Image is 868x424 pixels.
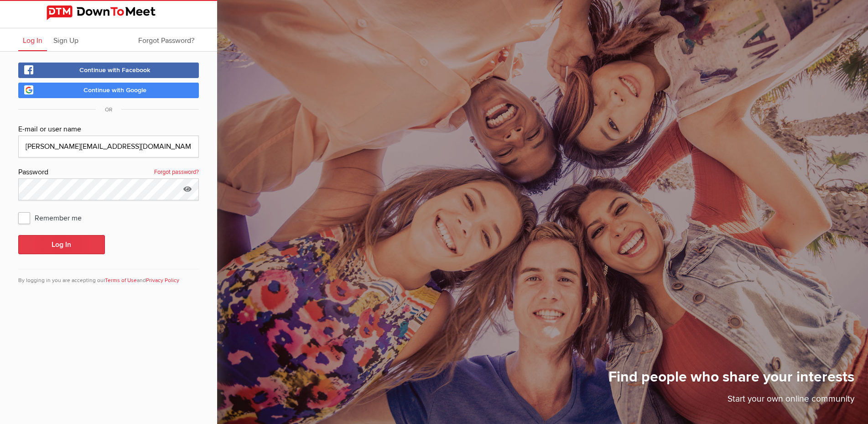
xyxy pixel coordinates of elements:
[18,167,199,178] div: Password
[18,83,199,98] a: Continue with Google
[608,393,854,410] p: Start your own online community
[47,5,171,20] img: DownToMeet
[23,36,42,45] span: Log In
[18,209,91,226] span: Remember me
[18,28,47,51] a: Log In
[18,269,199,285] div: By logging in you are accepting our and
[18,63,199,78] a: Continue with Facebook
[154,167,199,178] a: Forgot password?
[53,36,78,45] span: Sign Up
[105,277,137,284] a: Terms of Use
[96,106,121,113] span: OR
[138,36,194,45] span: Forgot Password?
[18,235,105,254] button: Log In
[18,136,199,157] input: Email@address.com
[608,368,854,393] h1: Find people who share your interests
[49,28,83,51] a: Sign Up
[83,86,146,94] span: Continue with Google
[134,28,199,51] a: Forgot Password?
[18,124,199,136] div: E-mail or user name
[79,66,151,74] span: Continue with Facebook
[146,277,179,284] a: Privacy Policy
